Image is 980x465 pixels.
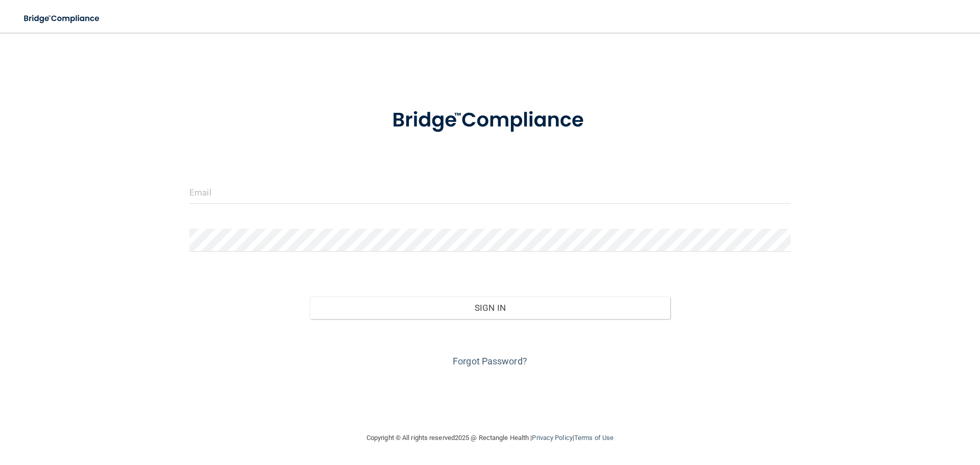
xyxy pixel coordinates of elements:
[304,422,676,454] div: Copyright © All rights reserved 2025 @ Rectangle Health | |
[532,434,572,442] a: Privacy Policy
[310,297,671,319] button: Sign In
[371,94,609,147] img: bridge_compliance_login_screen.278c3ca4.svg
[453,356,527,366] a: Forgot Password?
[189,181,791,204] input: Email
[15,8,109,29] img: bridge_compliance_login_screen.278c3ca4.svg
[574,434,614,442] a: Terms of Use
